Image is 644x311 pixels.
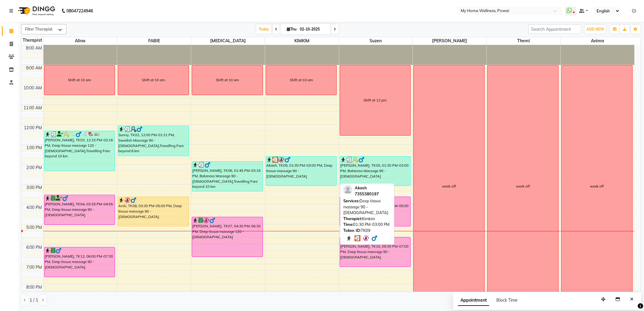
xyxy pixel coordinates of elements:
[586,27,604,31] span: ADD NEW
[256,24,271,34] span: Today
[516,184,530,189] div: week off
[590,184,604,189] div: week off
[216,77,239,83] div: Shift at 10 am
[68,77,91,83] div: Shift at 10 am
[44,247,115,277] div: [PERSON_NAME], TK12, 06:00 PM-07:30 PM, Deep tissue massage 90 - [DEMOGRAPHIC_DATA]
[25,145,43,151] div: 1:00 PM
[413,37,486,45] span: [PERSON_NAME]
[442,184,456,189] div: week off
[25,65,43,71] div: 9:00 AM
[142,77,165,83] div: Shift at 10 am
[118,197,189,226] div: Arsh, TK08, 03:30 PM-05:00 PM, Deep tissue massage 90 - [DEMOGRAPHIC_DATA]
[192,162,263,191] div: [PERSON_NAME], TK06, 01:45 PM-03:16 PM, Balanese Massage 90 - [DEMOGRAPHIC_DATA],Travelling Fare ...
[343,228,361,233] span: Token ID:
[25,184,43,191] div: 3:00 PM
[290,77,313,83] div: Shift at 10 am
[627,295,636,304] button: Close
[44,195,115,225] div: [PERSON_NAME], TK04, 03:25 PM-04:55 PM, Deep tissue massage 90 - [DEMOGRAPHIC_DATA]
[285,27,298,31] span: Thu
[66,2,93,19] b: 08047224946
[339,37,413,45] span: Suzen
[343,216,391,222] div: Kimkim
[496,297,517,303] span: Block Time
[25,244,43,251] div: 6:00 PM
[118,126,189,156] div: Sunny, TK02, 12:00 PM-01:31 PM, Swedish Massage 90 - [DEMOGRAPHIC_DATA],Travelling Fare beyond 8 km
[340,156,411,186] div: [PERSON_NAME], TK05, 01:30 PM-03:00 PM, Balanese Massage 90 - [DEMOGRAPHIC_DATA]
[355,185,367,190] span: Akash
[355,191,379,197] div: 7355380197
[25,45,43,51] div: 8:00 AM
[25,224,43,231] div: 5:00 PM
[25,27,53,31] span: Filter Therapist
[25,165,43,171] div: 2:00 PM
[22,85,43,91] div: 10:00 AM
[343,198,388,215] span: Deep tissue massage 90 - [DEMOGRAPHIC_DATA]
[528,24,581,34] input: Search Appointment
[343,222,353,227] span: Time:
[561,37,634,45] span: Anima
[43,37,117,45] span: Alina
[265,37,339,45] span: KIMKIM
[192,217,263,257] div: [PERSON_NAME], TK07, 04:30 PM-06:30 PM, Deep tissue massage 120 - [DEMOGRAPHIC_DATA]
[487,37,560,45] span: Themi
[458,295,489,306] span: Appointment
[25,264,43,271] div: 7:00 PM
[22,105,43,111] div: 11:00 AM
[191,37,265,45] span: [MEDICAL_DATA]
[364,98,386,103] div: Shift at 12 pm
[25,204,43,211] div: 4:00 PM
[21,37,43,43] div: Therapist
[25,284,43,290] div: 8:00 PM
[44,131,115,171] div: [PERSON_NAME], TK03, 12:15 PM-02:16 PM, Deep tissue massage 120 - [DEMOGRAPHIC_DATA],Travelling F...
[117,37,191,45] span: FABIE
[343,228,391,234] div: TK09
[298,25,328,34] input: 2025-10-02
[343,198,360,203] span: Services:
[340,237,411,267] div: [PERSON_NAME], TK10, 05:30 PM-07:00 PM, Deep tissue massage 90 - [DEMOGRAPHIC_DATA]
[343,185,352,194] img: profile
[343,222,391,228] div: 01:30 PM-03:00 PM
[585,25,606,34] button: ADD NEW
[23,125,43,131] div: 12:00 PM
[15,2,57,19] img: logo
[343,216,362,221] span: Therapist:
[30,297,38,303] span: 1 / 1
[266,156,337,186] div: Akash, TK09, 01:30 PM-03:00 PM, Deep tissue massage 90 - [DEMOGRAPHIC_DATA]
